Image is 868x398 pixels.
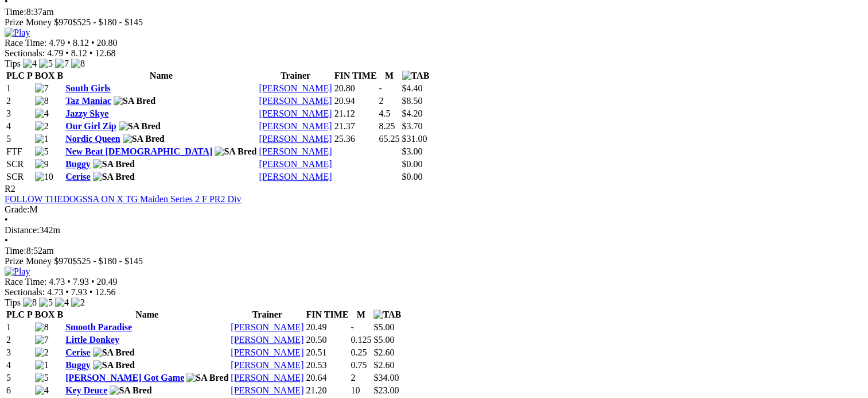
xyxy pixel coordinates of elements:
[5,48,45,58] span: Sectionals:
[6,159,33,170] td: SCR
[402,96,423,106] span: $8.50
[305,334,349,346] td: 20.50
[373,335,394,345] span: $5.00
[65,385,107,395] a: Key Deuce
[97,38,118,48] span: 20.80
[231,360,303,370] a: [PERSON_NAME]
[6,360,33,371] td: 4
[89,287,93,297] span: •
[67,277,71,287] span: •
[95,48,115,58] span: 12.68
[93,172,135,182] img: SA Bred
[114,96,155,106] img: SA Bred
[5,246,26,256] span: Time:
[402,121,423,131] span: $3.70
[305,360,349,371] td: 20.53
[35,83,49,94] img: 7
[373,360,394,370] span: $2.60
[65,70,257,82] th: Name
[65,121,116,131] a: Our Girl Zip
[123,134,165,144] img: SA Bred
[231,335,303,345] a: [PERSON_NAME]
[5,256,863,266] div: Prize Money $970
[259,121,332,131] a: [PERSON_NAME]
[35,146,49,157] img: 5
[47,48,63,58] span: 4.79
[334,83,377,94] td: 20.80
[6,133,33,145] td: 5
[5,246,863,256] div: 8:52am
[35,322,49,333] img: 8
[5,225,39,235] span: Distance:
[259,172,332,181] a: [PERSON_NAME]
[6,146,33,157] td: FTF
[35,71,55,80] span: BOX
[5,277,46,287] span: Race Time:
[402,83,423,93] span: $4.40
[39,59,53,69] img: 5
[5,194,241,204] a: FOLLOW THEDOGSSA ON X TG Maiden Series 2 F PR2 Div
[73,277,89,287] span: 7.93
[334,133,377,145] td: 25.36
[334,121,377,132] td: 21.37
[65,48,69,58] span: •
[379,96,384,106] text: 2
[49,38,65,48] span: 4.79
[379,70,400,82] th: M
[259,146,332,156] a: [PERSON_NAME]
[93,159,135,169] img: SA Bred
[5,59,21,68] span: Tips
[5,7,863,17] div: 8:37am
[259,134,332,144] a: [PERSON_NAME]
[6,322,33,333] td: 1
[6,310,25,319] span: PLC
[5,204,863,215] div: M
[5,297,21,307] span: Tips
[379,83,382,93] text: -
[65,146,212,156] a: New Beat [DEMOGRAPHIC_DATA]
[65,373,184,382] a: [PERSON_NAME] Got Game
[402,146,423,156] span: $3.00
[57,310,63,319] span: B
[6,372,33,384] td: 5
[351,360,367,370] text: 0.75
[35,360,49,370] img: 1
[71,59,85,69] img: 8
[23,297,37,308] img: 8
[65,347,91,357] a: Cerise
[259,83,332,93] a: [PERSON_NAME]
[351,385,360,395] text: 10
[72,256,143,266] span: $525 - $180 - $145
[65,159,91,169] a: Buggy
[65,360,91,370] a: Buggy
[65,287,69,297] span: •
[89,48,93,58] span: •
[334,95,377,107] td: 20.94
[35,159,49,169] img: 9
[110,385,151,396] img: SA Bred
[65,309,229,320] th: Name
[351,335,371,345] text: 0.125
[5,266,30,277] img: Play
[351,347,367,357] text: 0.25
[27,310,33,319] span: P
[6,385,33,396] td: 6
[402,71,430,81] img: TAB
[73,38,89,48] span: 8.12
[57,71,63,80] span: B
[230,309,304,320] th: Trainer
[35,109,49,119] img: 4
[5,235,8,245] span: •
[39,297,53,308] img: 5
[35,134,49,144] img: 1
[35,310,55,319] span: BOX
[231,347,303,357] a: [PERSON_NAME]
[49,277,65,287] span: 4.73
[35,172,53,182] img: 10
[6,83,33,94] td: 1
[6,108,33,119] td: 3
[97,277,118,287] span: 20.49
[259,159,332,169] a: [PERSON_NAME]
[71,287,87,297] span: 7.93
[47,287,63,297] span: 4.73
